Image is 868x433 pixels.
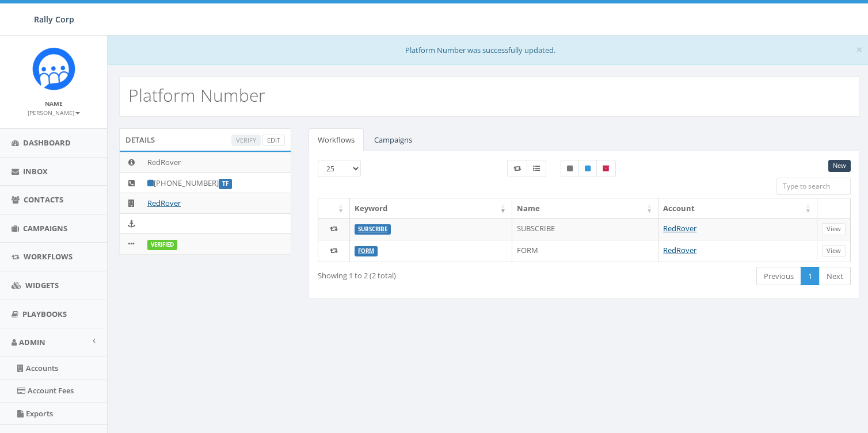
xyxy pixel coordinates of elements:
td: SUBSCRIBE [512,218,658,240]
a: View [822,223,846,235]
span: Playbooks [22,309,67,319]
img: Icon_1.png [32,47,75,90]
div: Details [119,128,291,151]
th: Name: activate to sort column ascending [512,198,658,219]
a: Campaigns [365,128,421,152]
span: Campaigns [23,223,67,233]
label: Menu [527,160,546,177]
th: Account: activate to sort column ascending [658,198,817,219]
td: RedRover [143,152,291,173]
th: Keyword: activate to sort column ascending [350,198,512,219]
a: Previous [756,267,801,286]
a: New [828,160,851,172]
span: Dashboard [23,137,71,148]
button: Close [856,44,863,56]
th: : activate to sort column ascending [318,198,350,219]
span: Workflows [24,251,73,262]
span: × [856,41,863,58]
a: Edit [262,135,285,147]
a: Next [819,267,851,286]
span: Contacts [24,194,63,205]
label: Published [578,160,597,177]
a: View [822,245,846,257]
h2: Platform Number [128,86,265,105]
small: [PERSON_NAME] [28,109,80,117]
td: [PHONE_NUMBER] [143,173,291,193]
small: Name [45,99,63,108]
a: RedRover [663,245,696,255]
span: Inbox [23,166,48,177]
a: Workflows [309,128,364,152]
label: Archived [596,160,616,177]
label: Verified [147,240,177,250]
a: RedRover [147,198,181,208]
a: FORM [358,247,374,255]
td: FORM [512,240,658,262]
label: TF [219,179,232,189]
input: Type to search [776,178,851,195]
span: Rally Corp [34,14,74,25]
div: Showing 1 to 2 (2 total) [318,266,530,281]
span: Admin [19,337,45,347]
label: Unpublished [561,160,579,177]
span: Widgets [25,280,59,290]
a: [PERSON_NAME] [28,107,80,117]
a: SUBSCRIBE [358,225,387,233]
a: 1 [801,267,820,286]
label: Workflow [507,160,527,177]
a: RedRover [663,223,696,233]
